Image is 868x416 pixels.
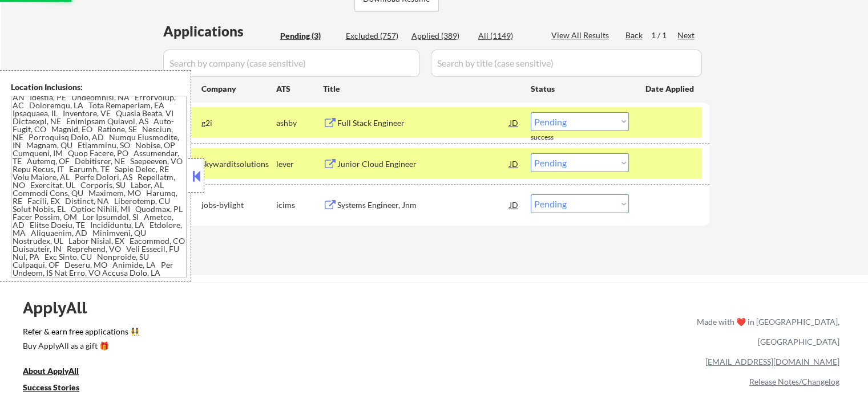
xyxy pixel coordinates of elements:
[276,199,323,211] div: icims
[346,30,403,42] div: Excluded (757)
[201,83,276,95] div: Company
[749,377,839,386] a: Release Notes/Changelog
[23,381,95,395] a: Success Stories
[337,158,510,170] div: Junior Cloud Engineer
[337,199,510,211] div: Systems Engineer, Jnm
[163,50,420,77] input: Search by company (case sensitive)
[23,365,95,379] a: About ApplyAll
[531,78,629,99] div: Status
[23,340,137,354] a: Buy ApplyAll as a gift 🎁
[201,117,276,129] div: g2i
[23,298,100,317] div: ApplyAll
[280,30,337,42] div: Pending (3)
[201,199,276,211] div: jobs-bylight
[23,366,79,376] u: About ApplyAll
[531,133,576,142] div: success
[276,117,323,129] div: ashby
[11,81,187,93] div: Location Inclusions:
[163,25,276,38] div: Applications
[23,342,137,350] div: Buy ApplyAll as a gift 🎁
[323,83,520,95] div: Title
[276,158,323,170] div: lever
[478,30,535,42] div: All (1149)
[431,50,702,77] input: Search by title (case sensitive)
[508,153,520,174] div: JD
[651,30,677,41] div: 1 / 1
[201,158,276,170] div: skywarditsolutions
[276,83,323,95] div: ATS
[692,312,839,352] div: Made with ❤️ in [GEOGRAPHIC_DATA], [GEOGRAPHIC_DATA]
[411,30,469,42] div: Applied (389)
[705,357,839,366] a: [EMAIL_ADDRESS][DOMAIN_NAME]
[337,117,510,129] div: Full Stack Engineer
[625,30,644,41] div: Back
[508,112,520,133] div: JD
[677,30,696,41] div: Next
[645,83,696,95] div: Date Applied
[508,194,520,215] div: JD
[23,382,79,392] u: Success Stories
[551,30,612,41] div: View All Results
[23,328,458,340] a: Refer & earn free applications 👯‍♀️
